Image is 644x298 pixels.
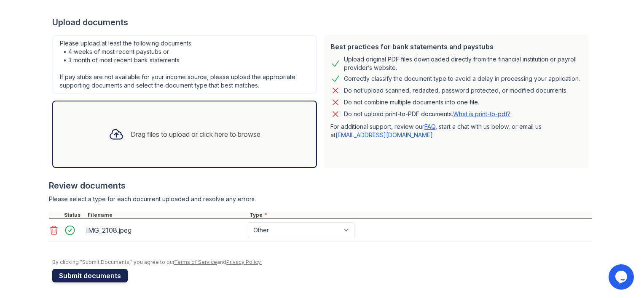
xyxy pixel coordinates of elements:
a: [EMAIL_ADDRESS][DOMAIN_NAME] [335,131,433,138]
a: Privacy Policy. [226,259,262,265]
div: IMG_2108.jpeg [86,223,244,237]
div: Filename [86,212,248,218]
div: Do not upload scanned, redacted, password protected, or modified documents. [344,85,568,96]
div: Drag files to upload or click here to browse [131,129,260,139]
p: Do not upload print-to-PDF documents. [344,110,510,118]
a: FAQ [424,123,435,130]
button: Submit documents [52,269,128,282]
div: Upload original PDF files downloaded directly from the financial institution or payroll provider’... [344,55,582,72]
div: Review documents [49,180,592,192]
div: Type [248,212,592,218]
div: Status [62,212,86,218]
div: Please select a type for each document uploaded and resolve any errors. [49,195,592,203]
a: Terms of Service [174,259,217,265]
div: Please upload at least the following documents: • 4 weeks of most recent paystubs or • 3 month of... [52,35,317,94]
a: What is print-to-pdf? [453,110,510,117]
div: Best practices for bank statements and paystubs [330,42,582,52]
iframe: chat widget [609,264,636,290]
div: By clicking "Submit Documents," you agree to our and [52,259,592,266]
p: For additional support, review our , start a chat with us below, or email us at [330,122,582,139]
div: Correctly classify the document type to avoid a delay in processing your application. [344,74,580,84]
div: Do not combine multiple documents into one file. [344,97,479,107]
div: Upload documents [52,16,592,28]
